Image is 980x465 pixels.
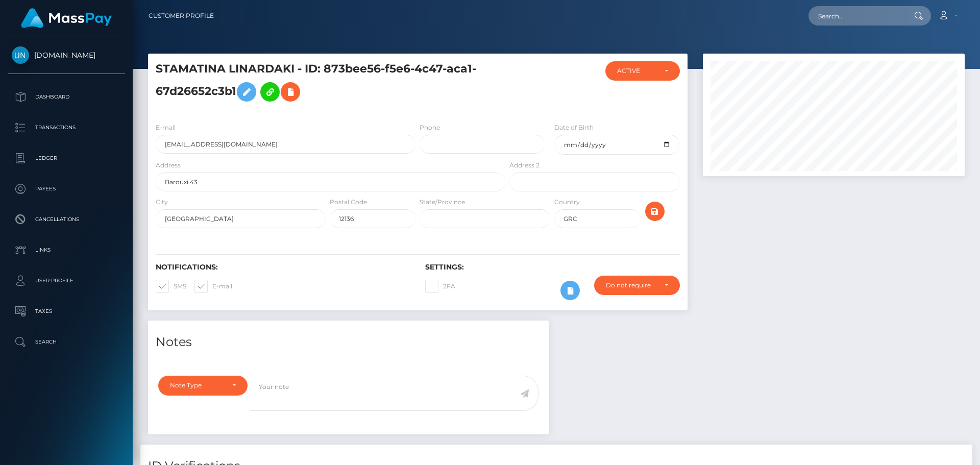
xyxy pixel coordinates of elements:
a: User Profile [8,268,125,293]
p: Transactions [12,120,121,135]
label: 2FA [425,280,455,293]
p: Ledger [12,151,121,166]
label: E-mail [156,123,176,132]
p: Cancellations [12,212,121,227]
a: Search [8,329,125,355]
label: Address 2 [509,161,540,170]
div: Note Type [170,381,224,389]
h6: Notifications: [156,263,410,272]
label: Postal Code [330,198,367,207]
div: Do not require [606,281,656,289]
button: ACTIVE [605,61,680,81]
a: Cancellations [8,207,125,232]
label: Address [156,161,181,170]
img: Unlockt.me [12,46,29,64]
p: Links [12,242,121,258]
label: City [156,198,168,207]
input: Search... [808,6,904,26]
a: Transactions [8,115,125,140]
label: SMS [156,280,186,293]
button: Do not require [594,276,680,295]
label: Date of Birth [554,123,594,132]
label: Phone [420,123,440,132]
h4: Notes [156,333,541,351]
label: E-mail [194,280,232,293]
div: ACTIVE [617,67,656,75]
a: Customer Profile [149,5,214,27]
button: Note Type [158,376,248,395]
h5: STAMATINA LINARDAKI - ID: 873bee56-f5e6-4c47-aca1-67d26652c3b1 [156,61,500,107]
img: MassPay Logo [21,8,112,28]
a: Taxes [8,299,125,324]
label: Country [554,198,580,207]
a: Dashboard [8,84,125,110]
h6: Settings: [425,263,679,272]
p: Search [12,334,121,350]
span: [DOMAIN_NAME] [8,51,125,60]
p: User Profile [12,273,121,288]
p: Payees [12,181,121,197]
p: Dashboard [12,89,121,105]
a: Ledger [8,145,125,171]
label: State/Province [420,198,465,207]
p: Taxes [12,304,121,319]
a: Payees [8,176,125,202]
a: Links [8,237,125,263]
